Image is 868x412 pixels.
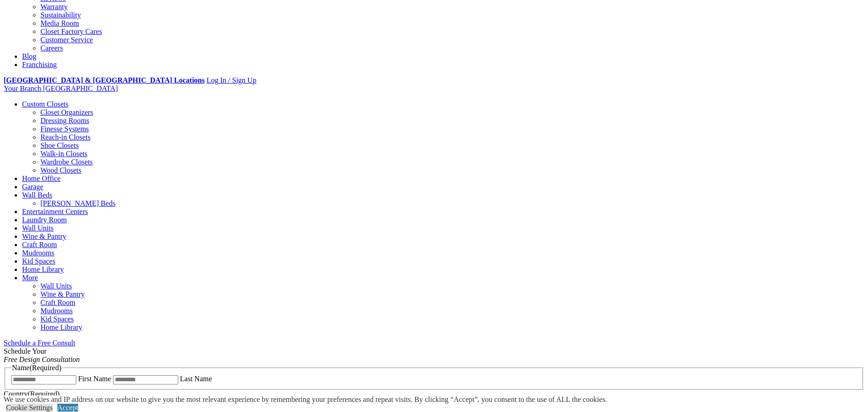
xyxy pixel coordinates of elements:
[4,85,41,92] span: Your Branch
[22,191,52,199] a: Wall Beds
[40,11,81,19] a: Sustainability
[206,76,256,84] a: Log In / Sign Up
[40,158,93,166] a: Wardrobe Closets
[40,36,93,44] a: Customer Service
[4,339,75,347] a: Schedule a Free Consult (opens a dropdown menu)
[40,44,63,52] a: Careers
[22,257,55,265] a: Kid Spaces
[40,315,74,323] a: Kid Spaces
[40,166,81,174] a: Wood Closets
[4,395,607,404] div: We use cookies and IP address on our website to give you the most relevant experience by remember...
[29,364,61,372] span: (Required)
[22,175,61,182] a: Home Office
[40,133,91,141] a: Reach-in Closets
[40,117,89,124] a: Dressing Rooms
[4,356,80,363] em: Free Design Consultation
[40,28,102,35] a: Closet Factory Cares
[40,307,73,315] a: Mudrooms
[40,3,68,11] a: Warranty
[40,199,115,207] a: [PERSON_NAME] Beds
[22,52,36,60] a: Blog
[22,61,57,68] a: Franchising
[40,323,82,331] a: Home Library
[4,347,80,363] span: Schedule Your
[22,241,57,248] a: Craft Room
[22,249,54,257] a: Mudrooms
[4,85,118,92] a: Your Branch [GEOGRAPHIC_DATA]
[6,404,53,412] a: Cookie Settings
[4,390,60,398] label: Country
[4,76,204,84] a: [GEOGRAPHIC_DATA] & [GEOGRAPHIC_DATA] Locations
[40,290,85,298] a: Wine & Pantry
[22,216,67,224] a: Laundry Room
[40,141,79,149] a: Shoe Closets
[57,404,78,412] a: Accept
[40,108,93,116] a: Closet Organizers
[40,150,87,158] a: Walk-in Closets
[11,364,62,372] legend: Name
[40,282,72,290] a: Wall Units
[43,85,118,92] span: [GEOGRAPHIC_DATA]
[22,183,43,191] a: Garage
[22,265,64,273] a: Home Library
[78,375,111,383] label: First Name
[22,232,66,240] a: Wine & Pantry
[40,19,79,27] a: Media Room
[180,375,212,383] label: Last Name
[28,390,59,398] span: (Required)
[22,100,68,108] a: Custom Closets
[22,274,38,282] a: More menu text will display only on big screen
[22,208,88,215] a: Entertainment Centers
[40,125,89,133] a: Finesse Systems
[40,299,75,306] a: Craft Room
[22,224,53,232] a: Wall Units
